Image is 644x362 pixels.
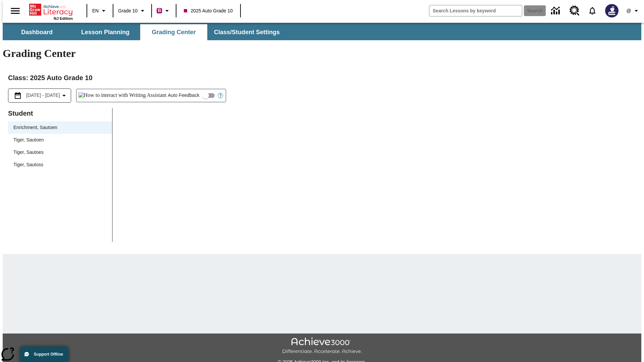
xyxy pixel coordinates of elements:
[29,3,73,16] a: Home
[26,92,60,99] span: [DATE] - [DATE]
[8,121,112,134] div: Enrichment, Sautoen
[60,92,68,100] svg: Collapse Date Range Filter
[584,2,601,19] a: Notifications
[3,47,641,60] h1: Grading Center
[13,136,107,143] span: Tiger, Sautoen
[626,7,631,14] span: @
[209,24,285,40] button: Class/Student Settings
[78,92,167,99] img: How to interact with Writing Assistant
[20,347,68,362] button: Support Offline
[8,72,636,83] h2: Class : 2025 Auto Grade 10
[168,92,199,99] span: Auto Feedback
[282,338,362,355] img: Achieve3000 Differentiate Accelerate Achieve
[158,6,161,15] span: B
[140,24,207,40] button: Grading Center
[13,124,107,131] span: Enrichment, Sautoen
[154,5,174,17] button: Boost Class color is violet red. Change class color
[54,16,73,20] span: NJ Edition
[8,134,112,146] div: Tiger, Sautoen
[566,2,584,20] a: Resource Center, Will open in new tab
[8,146,112,159] div: Tiger, Sautoes
[3,23,641,40] div: SubNavbar
[11,92,68,100] button: Select the date range menu item
[89,5,111,17] button: Language: EN, Select a language
[118,7,138,14] span: Grade 10
[623,5,644,17] button: Profile/Settings
[72,24,139,40] button: Lesson Planning
[5,1,25,21] button: Open side menu
[29,2,73,20] div: Home
[429,5,522,16] input: search field
[34,352,63,357] span: Support Offline
[601,2,623,19] button: Select a new avatar
[115,5,149,17] button: Grade: Grade 10, Select a grade
[8,159,112,171] div: Tiger, Sautoss
[8,108,112,119] p: Student
[3,24,286,40] div: SubNavbar
[3,24,70,40] button: Dashboard
[92,7,99,14] span: EN
[13,149,107,156] span: Tiger, Sautoes
[605,4,619,17] img: Avatar
[547,2,566,20] a: Data Center
[13,161,107,168] span: Tiger, Sautoss
[215,89,226,102] button: Open Help for Writing Assistant
[184,7,232,14] span: 2025 Auto Grade 10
